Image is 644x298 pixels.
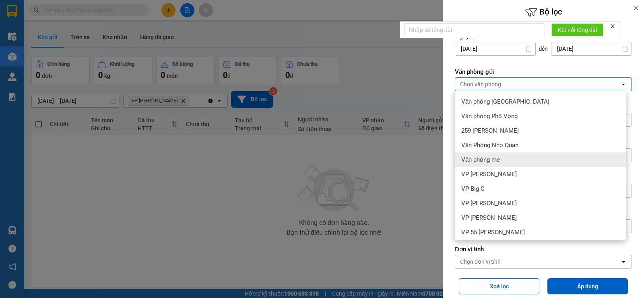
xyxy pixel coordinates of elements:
label: Đơn vị tính [455,245,632,253]
input: Select a date. [551,42,632,55]
span: VP [PERSON_NAME] [461,170,517,178]
h6: Bộ lọc [443,6,644,19]
span: Kết nối tổng đài [558,25,597,34]
span: Văn phòng me [461,156,500,164]
span: 259 [PERSON_NAME] [461,127,519,135]
div: Chọn đơn vị tính [460,258,501,266]
button: Áp dụng [547,278,628,294]
span: VP Big C [461,185,485,193]
span: close [610,23,615,29]
button: Xoá lọc [459,278,539,294]
input: Select a date. [455,42,535,55]
input: Nhập số tổng đài [404,23,545,36]
label: Văn phòng gửi [455,68,632,76]
svg: open [620,81,627,88]
div: Chọn văn phòng [460,80,501,88]
ul: Menu [455,91,626,240]
span: đến [539,45,548,53]
span: Văn phòng Phố Vọng [461,112,518,120]
span: VP 55 [PERSON_NAME] [461,228,525,236]
span: Văn phòng [GEOGRAPHIC_DATA] [461,98,549,106]
svg: open [620,258,627,265]
button: Kết nối tổng đài [551,23,603,36]
span: Văn Phòng Nho Quan [461,141,518,149]
span: VP [PERSON_NAME] [461,199,517,207]
span: VP [PERSON_NAME] [461,214,517,222]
